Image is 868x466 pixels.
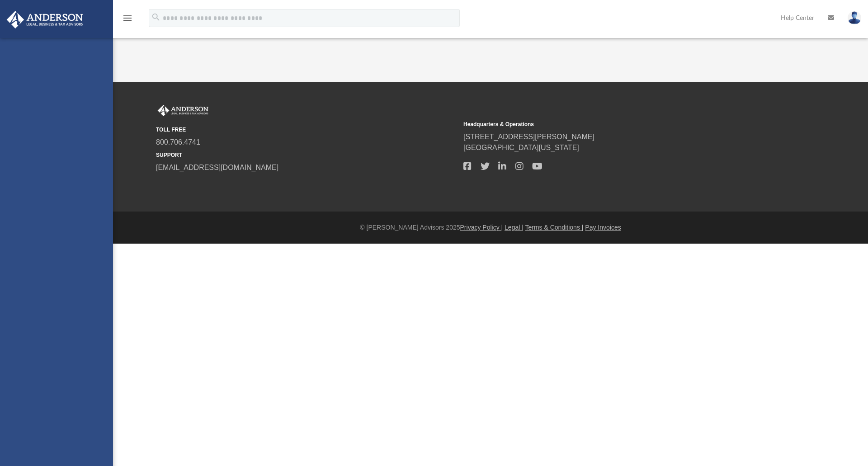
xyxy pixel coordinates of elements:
img: User Pic [848,11,861,24]
img: Anderson Advisors Platinum Portal [4,11,86,28]
i: search [151,12,161,22]
a: menu [122,17,133,24]
small: SUPPORT [156,151,457,159]
a: [GEOGRAPHIC_DATA][US_STATE] [463,144,579,151]
small: Headquarters & Operations [463,120,764,128]
a: Pay Invoices [585,224,621,231]
small: TOLL FREE [156,126,457,134]
a: Legal | [505,224,524,231]
div: © [PERSON_NAME] Advisors 2025 [113,223,868,232]
a: 800.706.4741 [156,138,200,146]
img: Anderson Advisors Platinum Portal [156,105,210,117]
a: Terms & Conditions | [525,224,584,231]
a: [STREET_ADDRESS][PERSON_NAME] [463,133,594,141]
i: menu [122,13,133,24]
a: Privacy Policy | [460,224,503,231]
a: [EMAIL_ADDRESS][DOMAIN_NAME] [156,164,278,171]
